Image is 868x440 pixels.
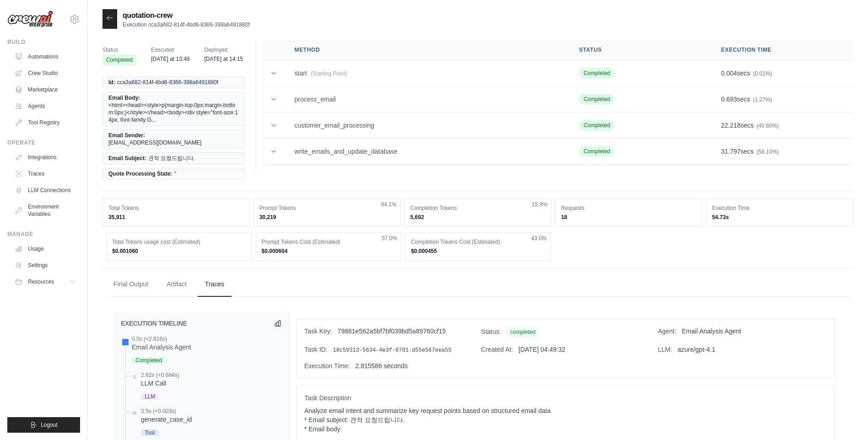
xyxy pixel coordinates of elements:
td: start [284,60,568,86]
dt: Completion Tokens [410,204,546,212]
div: Email Analysis Agent [132,343,191,352]
a: Automations [11,49,80,64]
time: August 21, 2025 at 14:15 GMT+9 [205,56,243,62]
a: Traces [11,166,80,181]
span: Tool [141,429,158,436]
td: secs [710,86,853,113]
th: Status [568,40,710,60]
div: 채팅 위젯 [822,396,868,440]
span: 견적 요청드립니다. [148,155,195,162]
div: Build [7,38,80,46]
span: Completed [579,68,615,79]
div: generate_case_id [141,415,192,424]
span: 2.815586 seconds [356,362,408,370]
img: Logo [7,11,53,28]
a: LLM Connections [11,183,80,198]
a: Settings [11,258,80,273]
div: LLM Call [141,379,179,388]
span: (58.10%) [756,149,779,155]
h2: quotation-crew [123,10,250,21]
span: Email Subject: [108,155,146,162]
div: Manage [7,231,80,238]
span: Deployed [205,45,243,54]
span: Id: [108,79,115,86]
span: 43.0% [531,235,547,242]
span: Completed [132,357,166,364]
div: 0.0s (+2.816s) [132,335,191,343]
div: 2.82s (+0.684s) [141,371,179,379]
span: '' [174,170,176,177]
dd: 35,911 [108,214,244,221]
span: Created At: [481,346,513,353]
span: [EMAIL_ADDRESS][DOMAIN_NAME] [108,139,201,146]
dt: Total Tokens usage cost (Estimated) [112,238,246,246]
a: Marketplace [11,82,80,97]
button: Traces [198,272,232,297]
button: Resources [11,274,80,289]
dd: $0.001060 [112,247,246,255]
td: secs [710,60,853,86]
span: Executed [151,45,190,54]
dd: $0.000604 [262,247,396,255]
dd: 54.73s [712,214,847,221]
span: LLM: [658,346,672,353]
span: Email Body: [108,94,140,102]
p: Analyze email intent and summarize key request points based on structured email data * Email subj... [304,406,827,434]
span: 15.9% [532,201,547,208]
span: completed [507,327,539,338]
p: Execution cca3a682-814f-4bd6-8366-398a6491880f [123,21,250,28]
div: Operate [7,139,80,146]
span: Task Description [304,393,827,402]
button: Final Output [106,272,156,297]
td: secs [710,113,853,139]
div: 3.5s (+0.003s) [141,408,192,415]
span: Task Key: [304,327,332,335]
dd: 18 [561,214,696,221]
dt: Requests [561,204,696,212]
td: write_emails_and_update_database [284,139,568,165]
button: Artifact [159,272,194,297]
td: secs [710,139,853,165]
span: Email Analysis Agent [682,327,741,335]
span: Quote Processing State: [108,170,172,177]
span: Completed [102,54,136,65]
span: Agent: [658,327,676,335]
a: Crew Studio [11,66,80,80]
span: [DATE] 04:49:32 [518,346,565,353]
span: azure/gpt-4.1 [678,346,716,353]
span: Completed [579,120,615,131]
span: Status: [481,328,501,335]
a: Environment Variables [11,199,80,221]
dd: 30,219 [259,214,395,221]
a: Tool Registry [11,115,80,130]
span: 57.0% [382,235,397,242]
span: (0.01%) [753,70,772,77]
span: Email Sender: [108,132,145,139]
dt: Prompt Tokens Cost (Estimated) [262,238,396,246]
span: cca3a682-814f-4bd6-8366-398a6491880f [117,79,219,86]
span: 22.218 [721,122,741,129]
span: 0.693 [721,96,737,103]
span: Status [102,45,136,54]
span: (1.27%) [753,97,772,103]
dt: Completion Tokens Cost (Estimated) [411,238,545,246]
span: Task ID: [304,346,328,353]
td: process_email [284,86,568,113]
span: LLM [141,393,159,400]
span: 0.004 [721,70,737,77]
time: August 22, 2025 at 13:49 GMT+9 [151,56,190,62]
a: Integrations [11,150,80,165]
span: 84.1% [381,201,397,208]
span: Completed [579,146,615,157]
a: Agents [11,99,80,113]
h2: EXECUTION TIMELINE [121,319,187,328]
a: Usage [11,241,80,256]
td: customer_email_processing [284,113,568,139]
span: 18c59313-5634-4e3f-8701-d55e567eea55 [333,347,451,354]
th: Method [284,40,568,60]
dd: 5,692 [410,214,546,221]
dt: Prompt Tokens [259,204,395,212]
dd: $0.000455 [411,247,545,255]
span: 31.797 [721,148,741,155]
span: Logout [41,421,58,429]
